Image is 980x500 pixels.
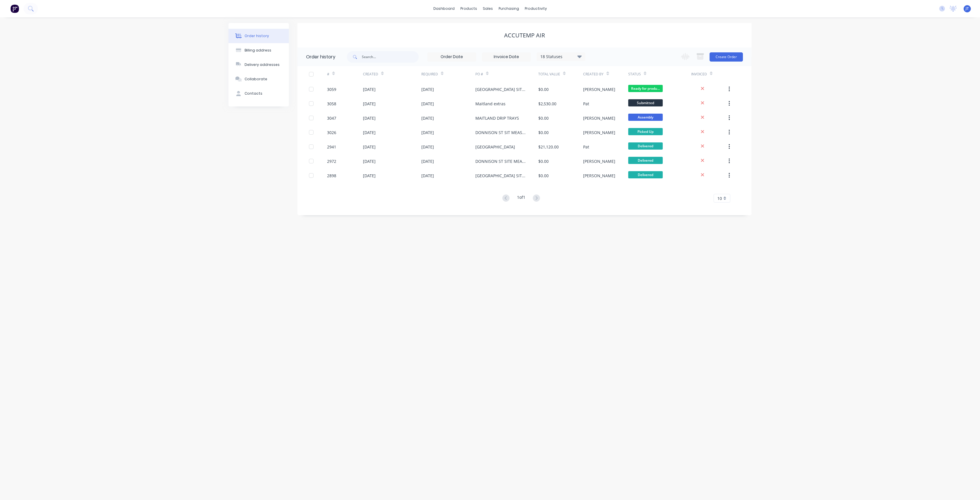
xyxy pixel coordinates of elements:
[691,72,707,77] div: Invoiced
[327,115,336,121] div: 3047
[710,52,743,62] button: Create Order
[538,129,549,136] div: $0.00
[10,4,19,13] img: Factory
[522,4,550,13] div: productivity
[538,101,556,107] div: $2,530.00
[327,129,336,136] div: 3026
[245,33,269,39] div: Order history
[583,144,589,150] div: Pat
[628,142,663,150] span: Delivered
[421,173,434,179] div: [DATE]
[537,54,585,60] div: 18 Statuses
[363,101,376,107] div: [DATE]
[458,4,480,13] div: products
[228,58,289,72] button: Delivery addresses
[475,86,527,92] div: [GEOGRAPHIC_DATA] SITE MEASURE
[583,173,615,179] div: [PERSON_NAME]
[538,144,559,150] div: $21,120.00
[475,173,527,179] div: [GEOGRAPHIC_DATA] SITE MEASURES
[538,66,583,82] div: Total Value
[421,72,438,77] div: Required
[504,32,545,39] div: Accutemp Air
[363,158,376,164] div: [DATE]
[327,86,336,92] div: 3059
[363,72,378,77] div: Created
[421,115,434,121] div: [DATE]
[628,114,663,121] span: Assembly
[628,72,641,77] div: Status
[327,144,336,150] div: 2941
[583,101,589,107] div: Pat
[228,86,289,101] button: Contacts
[628,85,663,92] span: Ready for produ...
[583,115,615,121] div: [PERSON_NAME]
[475,158,527,164] div: DONNISON ST SITE MEASURE
[363,173,376,179] div: [DATE]
[538,173,549,179] div: $0.00
[538,72,560,77] div: Total Value
[475,144,515,150] div: [GEOGRAPHIC_DATA]
[327,173,336,179] div: 2898
[475,129,527,136] div: DONNISON ST SIT MEASURE RE MAKE
[475,72,483,77] div: PO #
[475,115,519,121] div: MAITLAND DRIP TRAYS
[628,157,663,164] span: Delivered
[363,115,376,121] div: [DATE]
[496,4,522,13] div: purchasing
[245,91,262,96] div: Contacts
[421,86,434,92] div: [DATE]
[538,86,549,92] div: $0.00
[363,129,376,136] div: [DATE]
[966,6,969,11] span: JT
[475,101,506,107] div: Maitland extras
[583,158,615,164] div: [PERSON_NAME]
[245,62,280,67] div: Delivery addresses
[538,158,549,164] div: $0.00
[327,72,329,77] div: #
[475,66,538,82] div: PO #
[628,171,663,178] span: Delivered
[421,101,434,107] div: [DATE]
[428,53,476,61] input: Order Date
[431,4,458,13] a: dashboard
[363,144,376,150] div: [DATE]
[327,101,336,107] div: 3058
[482,53,531,61] input: Invoice Date
[517,194,525,203] div: 1 of 1
[362,51,419,63] input: Search...
[245,48,271,53] div: Billing address
[421,129,434,136] div: [DATE]
[538,115,549,121] div: $0.00
[363,86,376,92] div: [DATE]
[306,54,335,60] div: Order history
[628,66,691,82] div: Status
[228,72,289,86] button: Collaborate
[717,195,722,201] span: 10
[421,158,434,164] div: [DATE]
[628,99,663,106] span: Submitted
[245,77,267,82] div: Collaborate
[583,86,615,92] div: [PERSON_NAME]
[327,158,336,164] div: 2972
[228,29,289,43] button: Order history
[583,66,628,82] div: Created By
[480,4,496,13] div: sales
[583,129,615,136] div: [PERSON_NAME]
[691,66,727,82] div: Invoiced
[421,144,434,150] div: [DATE]
[363,66,421,82] div: Created
[327,66,363,82] div: #
[421,66,475,82] div: Required
[583,72,604,77] div: Created By
[628,128,663,135] span: Picked Up
[228,43,289,58] button: Billing address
